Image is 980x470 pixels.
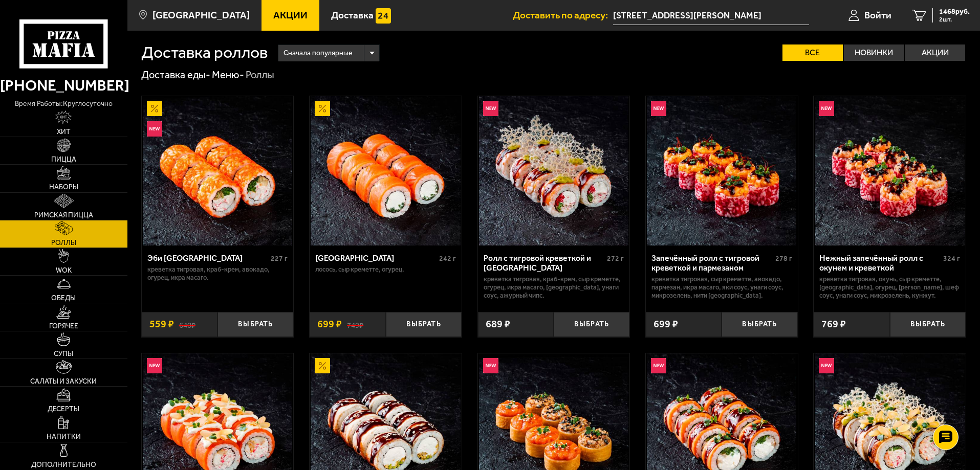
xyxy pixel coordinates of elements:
img: Ролл с тигровой креветкой и Гуакамоле [479,96,628,245]
button: Выбрать [386,312,462,337]
span: бульвар Александра Грина, 1 [613,6,809,25]
img: Новинка [483,101,498,116]
a: НовинкаРолл с тигровой креветкой и Гуакамоле [478,96,630,245]
span: 699 ₽ [317,319,342,329]
span: WOK [56,267,72,274]
input: Ваш адрес доставки [613,6,809,25]
span: [GEOGRAPHIC_DATA] [153,10,250,20]
img: Акционный [315,358,330,373]
span: Пицца [51,156,76,163]
a: Меню- [212,69,244,81]
div: [GEOGRAPHIC_DATA] [315,253,437,263]
img: Акционный [147,101,162,116]
img: Новинка [483,358,498,373]
s: 749 ₽ [347,319,363,329]
span: 699 ₽ [654,319,678,329]
span: 227 г [271,254,288,263]
img: Новинка [651,358,666,373]
img: Запечённый ролл с тигровой креветкой и пармезаном [647,96,796,245]
span: 559 ₽ [149,319,174,329]
p: креветка тигровая, краб-крем, авокадо, огурец, икра масаго. [147,265,288,282]
span: 769 ₽ [821,319,846,329]
div: Роллы [246,69,274,82]
span: Сначала популярные [284,43,352,63]
img: Новинка [819,358,834,373]
span: Десерты [48,406,79,413]
img: Новинка [147,121,162,137]
span: Обеды [51,295,76,302]
span: 242 г [439,254,456,263]
div: Запечённый ролл с тигровой креветкой и пармезаном [651,253,773,273]
span: 278 г [775,254,792,263]
span: Доставка [331,10,374,20]
p: креветка тигровая, Сыр креметте, авокадо, пармезан, икра масаго, яки соус, унаги соус, микрозелен... [651,275,792,300]
img: 15daf4d41897b9f0e9f617042186c801.svg [376,8,391,24]
p: креветка тигровая, окунь, Сыр креметте, [GEOGRAPHIC_DATA], огурец, [PERSON_NAME], шеф соус, унаги... [819,275,960,300]
span: Акции [273,10,308,20]
s: 640 ₽ [179,319,195,329]
span: 2 шт. [939,16,970,23]
label: Все [782,44,843,61]
a: АкционныйФиладельфия [310,96,462,245]
label: Новинки [844,44,904,61]
div: Ролл с тигровой креветкой и [GEOGRAPHIC_DATA] [484,253,605,273]
span: Салаты и закуски [30,378,97,385]
button: Выбрать [554,312,629,337]
span: 324 г [943,254,960,263]
img: Новинка [147,358,162,373]
span: Доставить по адресу: [513,10,613,20]
button: Выбрать [722,312,797,337]
span: Напитки [47,433,81,440]
span: Роллы [51,239,76,247]
span: Наборы [49,184,78,191]
a: АкционныйНовинкаЭби Калифорния [142,96,294,245]
span: 689 ₽ [486,319,510,329]
span: Горячее [49,323,78,330]
span: Хит [57,128,71,136]
div: Нежный запечённый ролл с окунем и креветкой [819,253,941,273]
span: Супы [54,350,73,357]
a: НовинкаЗапечённый ролл с тигровой креветкой и пармезаном [646,96,798,245]
img: Нежный запечённый ролл с окунем и креветкой [815,96,965,245]
img: Эби Калифорния [143,96,292,245]
a: Доставка еды- [141,69,210,81]
img: Новинка [819,101,834,116]
span: 1468 руб. [939,8,970,15]
span: Войти [864,10,891,20]
label: Акции [905,44,965,61]
p: креветка тигровая, краб-крем, Сыр креметте, огурец, икра масаго, [GEOGRAPHIC_DATA], унаги соус, а... [484,275,624,300]
h1: Доставка роллов [141,44,268,61]
p: лосось, Сыр креметте, огурец. [315,265,456,274]
div: Эби [GEOGRAPHIC_DATA] [147,253,269,263]
img: Новинка [651,101,666,116]
span: Римская пицца [34,212,93,219]
img: Акционный [315,101,330,116]
img: Филадельфия [311,96,460,245]
a: НовинкаНежный запечённый ролл с окунем и креветкой [814,96,966,245]
button: Выбрать [217,312,293,337]
span: 272 г [607,254,624,263]
span: Дополнительно [31,461,96,468]
button: Выбрать [890,312,966,337]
